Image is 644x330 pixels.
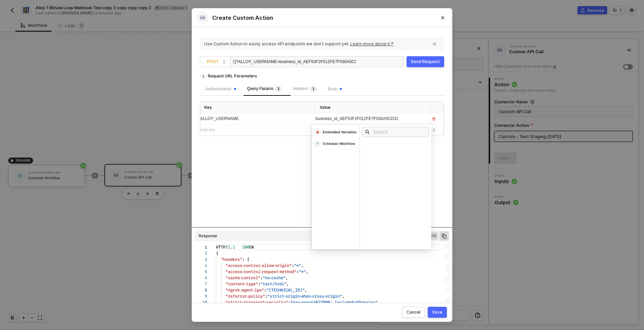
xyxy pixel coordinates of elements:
[312,87,314,91] span: 1
[306,268,308,275] span: ,
[194,244,207,250] div: 1
[310,86,317,92] sup: 1
[201,75,206,78] span: icon-arrow-right
[286,274,288,281] span: ,
[264,287,266,293] span: :
[378,299,380,305] span: ,
[204,70,261,82] div: Request URL Parameters
[216,244,228,250] span: HTTP/
[323,141,355,146] div: Schedule Workflow
[194,269,207,275] div: 5
[228,244,235,250] span: 1.1
[199,233,217,239] div: Response
[428,307,447,318] button: Save
[221,256,242,262] span: "headers"
[194,293,207,299] div: 9
[432,310,442,315] div: Save
[301,262,304,269] span: ,
[225,299,288,305] span: "strict-transport-security"
[200,102,316,114] th: Key
[236,59,362,64] span: ?ALLOY_USERNAME=business_id_AEF53F2F012FE7F030A5CD31
[225,293,265,299] span: "referrer-policy"
[316,116,398,121] span: business_id_AEF53F2F012FE7F030A5CD31
[205,86,236,92] div: Authentication
[204,41,429,47] div: Use Custom Action to easily access API endpoints we don’t support yet.
[373,128,423,136] input: Search
[216,250,218,256] span: {
[260,274,263,281] span: :
[258,281,260,287] span: :
[233,57,356,67] div: [URL][DOMAIN_NAME]
[315,129,320,135] img: Embedded Variables
[296,268,299,275] span: :
[275,86,282,92] sup: 1
[350,41,394,46] a: Learn more about it↗
[249,244,254,250] span: OK
[194,299,207,305] div: 10
[290,299,378,305] span: "max-age=63072000; includeSubDomains"
[433,8,452,27] button: Close
[411,59,440,64] div: Send Request
[263,274,286,281] span: "no-cache"
[342,293,345,299] span: ,
[207,57,226,67] span: POST
[407,310,421,315] div: Cancel
[225,262,292,269] span: "access-control-allow-origin"
[293,86,317,91] span: Headers
[194,256,207,262] div: 3
[305,287,307,293] span: ,
[242,244,249,250] span: 200
[287,281,289,287] span: ,
[194,250,207,256] div: 2
[288,299,290,305] span: :
[433,42,437,46] span: icon-close
[265,293,267,299] span: :
[194,262,207,269] div: 4
[278,87,280,91] span: 1
[402,307,425,318] button: Cancel
[315,141,320,146] img: Schedule Workflow
[441,233,447,239] span: icon-copy-paste
[194,281,207,287] div: 7
[225,287,264,293] span: "ngrok-agent-ips"
[225,274,260,281] span: "cache-control"
[194,275,207,281] div: 6
[323,130,357,134] div: Embedded Variables
[316,102,431,114] th: Value
[260,281,287,287] span: "text/html"
[194,287,207,293] div: 8
[225,281,258,287] span: "content-type"
[199,14,206,21] img: integration-icon
[266,287,305,293] span: "[TECHNICAL_ID]"
[267,293,342,299] span: "strict-origin-when-cross-origin"
[407,56,444,67] button: Send Request
[292,262,294,269] span: :
[225,268,296,275] span: "access-control-request-method"
[247,86,282,91] span: Query Params
[197,12,447,23] div: Create Custom Action
[242,256,249,262] span: : {
[200,116,239,121] span: ALLOY_USERNAME
[328,87,342,91] span: Body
